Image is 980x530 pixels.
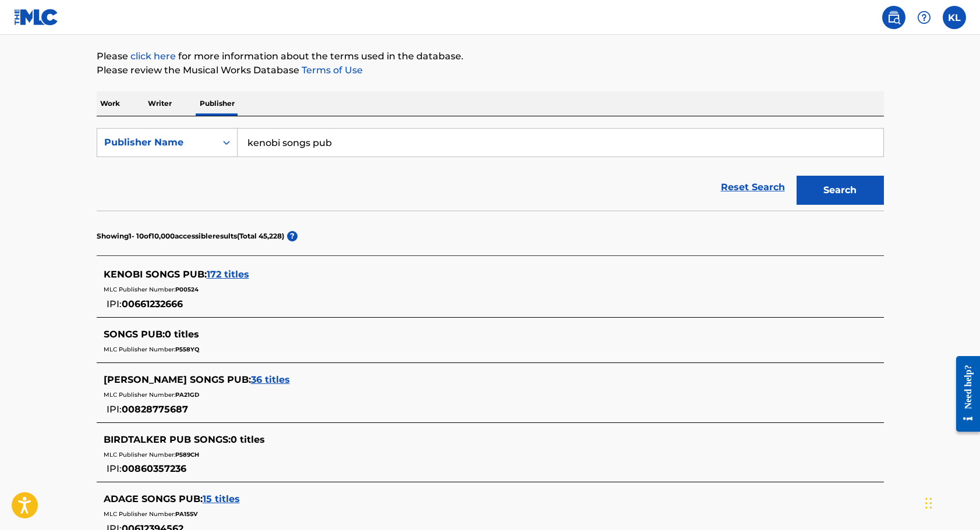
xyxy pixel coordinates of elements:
img: help [917,10,931,24]
span: P558YQ [175,346,199,353]
p: Writer [144,91,175,116]
span: IPI: [107,463,122,474]
div: Help [912,6,936,29]
iframe: Chat Widget [922,474,980,530]
span: P589CH [175,451,199,458]
span: MLC Publisher Number: [104,510,175,518]
span: 00860357236 [122,463,186,474]
span: 00828775687 [122,404,188,415]
div: Publisher Name [104,136,209,150]
p: Please for more information about the terms used in the database. [97,49,884,63]
button: Search [797,176,884,205]
span: BIRDTALKER PUB SONGS : [104,434,231,445]
span: PA15SV [175,510,197,518]
span: 00661232666 [122,298,183,310]
p: Showing 1 - 10 of 10,000 accessible results (Total 45,228 ) [97,231,284,241]
span: MLC Publisher Number: [104,391,175,399]
span: SONGS PUB : [104,329,165,340]
span: 15 titles [203,493,240,504]
form: Search Form [97,128,884,211]
span: ADAGE SONGS PUB : [104,493,203,504]
p: Work [97,91,123,116]
span: MLC Publisher Number: [104,451,175,458]
span: 0 titles [231,434,265,445]
span: MLC Publisher Number: [104,346,175,353]
span: ? [287,231,298,241]
span: 172 titles [207,269,249,280]
span: MLC Publisher Number: [104,286,175,293]
div: Drag [925,486,932,521]
span: P00524 [175,286,199,293]
span: 0 titles [165,329,199,340]
iframe: Resource Center [947,344,980,443]
span: IPI: [107,404,122,415]
a: Terms of Use [299,65,363,76]
span: PA21GD [175,391,199,399]
p: Please review the Musical Works Database [97,63,884,77]
div: User Menu [943,6,966,29]
span: KENOBI SONGS PUB : [104,269,207,280]
a: click here [130,51,176,62]
a: Public Search [882,6,905,29]
img: MLC Logo [14,9,59,26]
span: 36 titles [251,374,290,385]
img: search [887,10,901,24]
a: Reset Search [715,175,791,200]
span: IPI: [107,298,122,310]
p: Publisher [196,91,238,116]
span: [PERSON_NAME] SONGS PUB : [104,374,251,385]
